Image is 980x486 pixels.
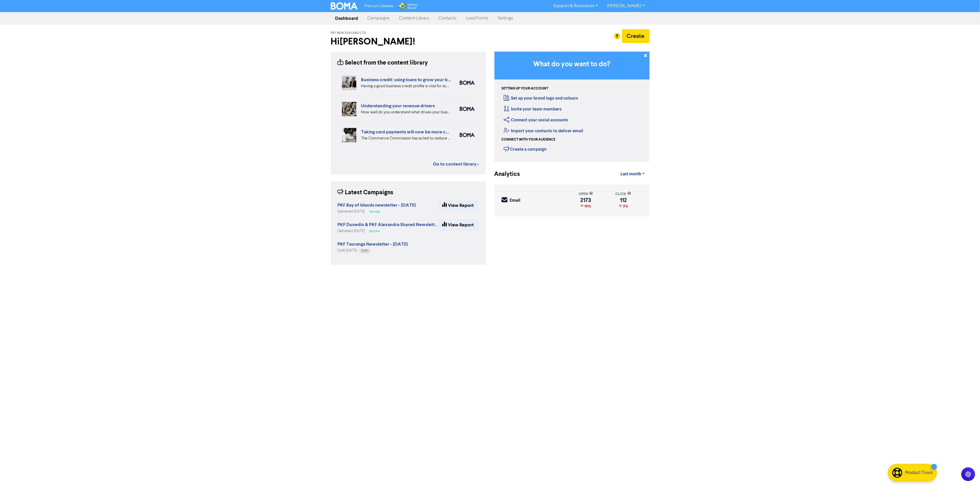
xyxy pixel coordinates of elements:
[549,1,602,11] a: Support & Resources
[331,36,486,47] h2: Hi [PERSON_NAME] !
[621,172,641,177] span: Last month
[331,13,363,24] a: Dashboard
[361,129,472,135] a: Taking card payments will now be more cost effective
[504,106,562,112] a: Invite your team members
[370,210,380,213] span: Success
[338,228,438,234] div: Delivered [DATE]
[338,223,455,227] a: PKF Dunedin & PKF Alexandra Shared Newsletter [DATE]
[361,135,451,141] div: The Commerce Commission has acted to reduce the cost of interchange fees on Visa and Mastercard p...
[338,203,416,208] a: PKF Bay of Islands newsletter - [DATE]
[438,219,479,231] a: View Report
[361,103,435,109] a: Understanding your revenue drivers
[338,209,416,214] div: Delivered [DATE]
[331,2,358,10] img: BOMA Logo
[338,242,408,247] a: PKF Tauranga Newsletter - [DATE]
[615,191,631,197] div: click
[504,96,578,101] a: Set up your brand logo and colours
[602,1,649,11] a: [PERSON_NAME]
[622,204,628,209] span: 3%
[494,170,513,179] div: Analytics
[460,107,475,111] img: boma_accounting
[434,13,461,24] a: Contacts
[433,161,479,168] a: Go to content library >
[622,29,650,43] button: Create
[361,83,451,89] div: Having a good business credit profile is vital for accessing routes to funding. We look at six di...
[504,117,569,123] a: Connect your social accounts
[502,137,556,142] div: Connect with your audience
[438,199,479,211] a: View Report
[361,77,463,83] a: Business credit: using loans to grow your business
[460,81,475,85] img: boma
[331,31,366,35] span: PKF New Zealand Ltd
[364,4,394,8] span: Premium Libraries:
[579,198,593,203] div: 2173
[338,248,408,253] div: Draft [DATE]
[338,241,408,247] strong: PKF Tauranga Newsletter - [DATE]
[504,145,547,153] div: Create a campaign
[502,86,548,91] div: Setting up your account
[616,168,649,180] a: Last month
[504,128,583,134] a: Import your contacts to deliver email
[579,191,593,197] div: open
[460,133,475,137] img: boma
[615,198,631,203] div: 112
[494,52,650,162] div: Getting Started in BOMA
[395,13,434,24] a: Content Library
[583,204,591,209] span: 19%
[338,202,416,208] strong: PKF Bay of Islands newsletter - [DATE]
[398,2,418,10] img: Wolters Kluwer
[338,222,455,228] strong: PKF Dunedin & PKF Alexandra Shared Newsletter [DATE]
[493,13,518,24] a: Settings
[338,188,394,197] div: Latest Campaigns
[503,60,641,69] h3: What do you want to do?
[510,197,521,204] div: Email
[461,13,493,24] a: Lead Forms
[370,230,380,233] span: Success
[363,13,395,24] a: Campaigns
[361,109,451,115] div: How well do you understand what drives your business revenue? We can help you review your numbers...
[951,458,980,486] iframe: Chat Widget
[338,59,428,67] div: Select from the content library
[362,249,368,252] span: Draft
